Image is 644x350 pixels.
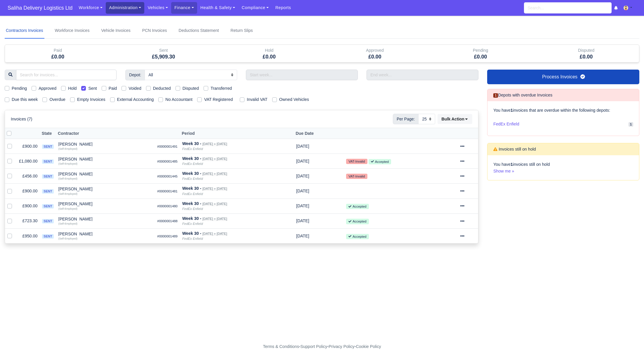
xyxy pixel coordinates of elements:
small: [DATE] » [DATE] [202,217,227,221]
span: 1 day from now [296,144,309,149]
td: £1,080.00 [17,154,40,169]
label: VAT Registered [204,96,233,103]
span: 1 [493,93,498,98]
div: [PERSON_NAME] [58,142,153,146]
th: State [40,128,56,139]
td: £723.30 [17,213,40,228]
a: PCN Invoices [141,23,168,39]
small: VAT-Invalid [346,174,367,179]
span: 1 day from now [296,234,309,238]
small: (Self-Employed) [58,162,77,165]
small: [DATE] » [DATE] [202,202,227,206]
i: FedEx Enfield [182,207,203,211]
h5: £0.00 [538,54,635,60]
div: Approved [322,45,428,62]
button: Bulk Action [438,114,472,124]
small: Accepted [369,159,391,164]
small: #0000001481 [157,189,178,193]
h5: £0.00 [9,54,106,60]
span: 1 day from now [296,218,309,223]
h5: £0.00 [221,54,318,60]
a: Administration [106,2,144,13]
h6: Depots with overdue Invoices [493,93,552,98]
i: FedEx Enfield [182,147,203,151]
small: (Self-Employed) [58,222,77,225]
label: Hold [68,85,77,92]
a: Contractors Invoices [5,23,44,39]
strong: Week 30 - [182,171,201,176]
div: Pending [432,47,529,54]
h5: £0.00 [432,54,529,60]
a: Vehicle Invoices [100,23,131,39]
span: sent [42,144,53,149]
strong: 1 [511,108,513,113]
label: Invalid VAT [247,96,268,103]
div: - - - [156,343,489,350]
label: Pending [12,85,27,92]
label: Approved [39,85,56,92]
td: £900.00 [17,139,40,154]
a: Health & Safety [197,2,239,13]
div: [PERSON_NAME] [58,172,153,176]
label: Sent [88,85,97,92]
strong: Week 30 - [182,156,201,161]
small: (Self-Employed) [58,147,77,150]
i: FedEx Enfield [182,237,203,240]
a: Vehicles [144,2,171,13]
strong: Week 30 - [182,216,201,221]
a: Compliance [238,2,272,13]
small: #0000001445 [157,175,178,178]
div: Sent [111,45,216,62]
label: Deducted [153,85,171,92]
label: Due this week [12,96,38,103]
a: Reports [272,2,294,13]
i: FedEx Enfield [182,177,203,180]
small: [DATE] » [DATE] [202,142,227,146]
span: sent [42,174,53,179]
label: Overdue [49,96,65,103]
small: (Self-Employed) [58,237,77,240]
div: Disputed [533,45,639,62]
a: Finance [171,2,197,13]
div: [PERSON_NAME] [58,202,153,206]
div: Paid [9,47,106,54]
a: Cookie Policy [356,344,381,349]
div: [PERSON_NAME] [58,187,153,191]
a: Workforce Invoices [54,23,91,39]
div: Disputed [538,47,635,54]
small: [DATE] » [DATE] [202,172,227,176]
td: £950.00 [17,228,40,243]
div: [PERSON_NAME] [58,217,153,221]
a: Process Invoices [487,70,639,84]
a: Workforce [75,2,106,13]
small: Accepted [346,234,369,239]
strong: Week 30 - [182,231,201,236]
h6: Invoices (7) [11,117,32,122]
span: sent [42,189,53,194]
span: sent [42,159,53,164]
div: Pending [428,45,533,62]
small: (Self-Employed) [58,192,77,195]
span: 1 day from now [296,189,309,193]
h5: £5,909.30 [115,54,212,60]
div: [PERSON_NAME] [58,157,153,161]
span: 1 day from now [296,159,309,163]
small: [DATE] » [DATE] [202,232,227,236]
th: Due Date [294,128,344,139]
strong: Week 30 - [182,201,201,206]
span: 1 [629,122,633,127]
iframe: Chat Widget [539,282,644,350]
input: End week... [367,70,478,80]
i: FedEx Enfield [182,222,203,225]
small: #0000001491 [157,145,178,148]
label: Empty Invoices [77,96,105,103]
small: [DATE] » [DATE] [202,157,227,161]
div: [PERSON_NAME] [58,232,153,236]
strong: Week 30 - [182,186,201,191]
div: You have invoices still on hold [487,155,639,180]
